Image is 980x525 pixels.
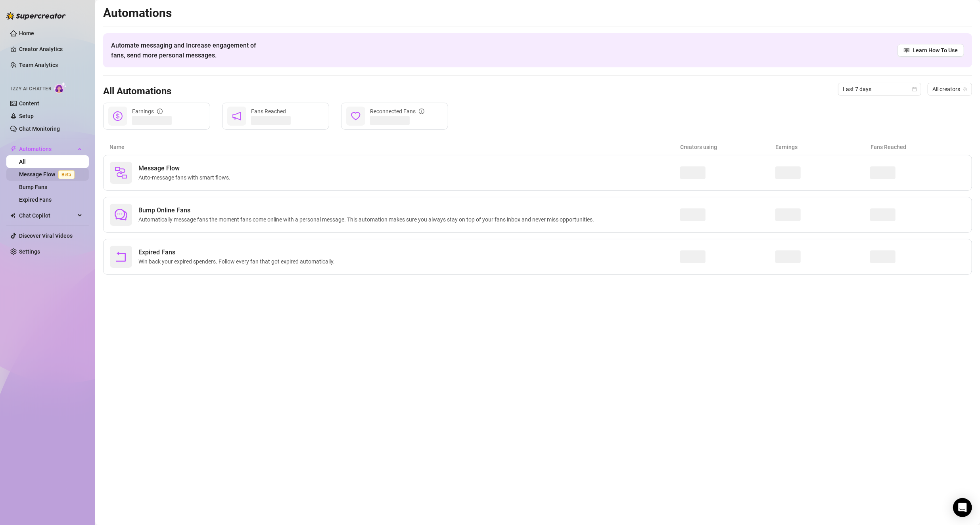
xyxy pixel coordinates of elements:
[963,87,968,92] span: team
[58,170,75,179] span: Beta
[19,197,52,203] a: Expired Fans
[898,44,964,57] a: Learn How To Use
[19,158,26,165] a: All
[19,62,58,68] a: Team Analytics
[115,166,127,179] img: svg%3e
[904,48,909,53] span: read
[19,171,78,178] a: Message FlowBeta
[54,82,67,94] img: AI Chatter
[232,111,242,121] span: notification
[11,85,51,93] span: Izzy AI Chatter
[680,143,775,151] article: Creators using
[19,209,75,222] span: Chat Copilot
[138,164,234,173] span: Message Flow
[157,109,163,114] span: info-circle
[843,83,917,95] span: Last 7 days
[138,215,597,224] span: Automatically message fans the moment fans come online with a personal message. This automation m...
[19,43,82,55] a: Creator Analytics
[370,107,424,116] div: Reconnected Fans
[138,248,338,257] span: Expired Fans
[115,208,127,221] span: comment
[251,108,286,115] span: Fans Reached
[138,257,338,266] span: Win back your expired spenders. Follow every fan that got expired automatically.
[6,12,66,20] img: logo-BBDzfeDw.svg
[19,233,73,239] a: Discover Viral Videos
[113,111,123,121] span: dollar
[19,143,75,155] span: Automations
[871,143,966,151] article: Fans Reached
[103,85,171,98] h3: All Automations
[19,113,34,119] a: Setup
[10,146,17,152] span: thunderbolt
[351,111,361,121] span: heart
[19,126,60,132] a: Chat Monitoring
[19,100,39,107] a: Content
[953,498,972,517] div: Open Intercom Messenger
[10,213,15,218] img: Chat Copilot
[103,6,972,21] h2: Automations
[775,143,871,151] article: Earnings
[111,40,264,60] span: Automate messaging and Increase engagement of fans, send more personal messages.
[19,184,47,190] a: Bump Fans
[912,87,917,92] span: calendar
[19,30,34,36] a: Home
[913,46,958,55] span: Learn How To Use
[19,248,40,255] a: Settings
[115,250,127,263] span: rollback
[138,173,234,182] span: Auto-message fans with smart flows.
[138,206,597,215] span: Bump Online Fans
[132,107,163,116] div: Earnings
[419,109,424,114] span: info-circle
[109,143,680,151] article: Name
[932,83,967,95] span: All creators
